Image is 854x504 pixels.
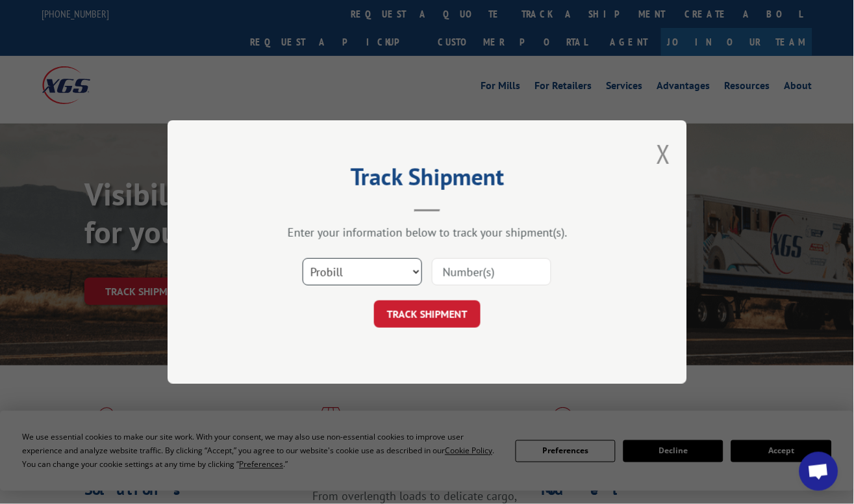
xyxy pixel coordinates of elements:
div: Open chat [799,452,838,491]
h2: Track Shipment [232,168,622,192]
button: Close modal [657,137,671,171]
input: Number(s) [432,258,551,285]
button: TRACK SHIPMENT [374,300,481,328]
div: Enter your information below to track your shipment(s). [232,225,622,240]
